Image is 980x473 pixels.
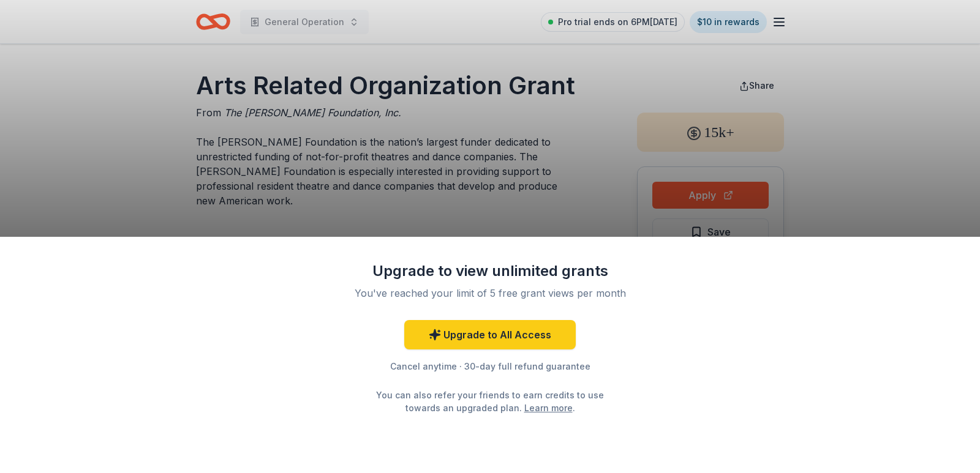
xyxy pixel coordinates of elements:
[365,389,615,414] div: You can also refer your friends to earn credits to use towards an upgraded plan. .
[331,261,649,281] div: Upgrade to view unlimited grants
[404,320,576,349] a: Upgrade to All Access
[345,286,635,300] div: You've reached your limit of 5 free grant views per month
[331,359,649,374] div: Cancel anytime · 30-day full refund guarantee
[524,401,573,414] a: Learn more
